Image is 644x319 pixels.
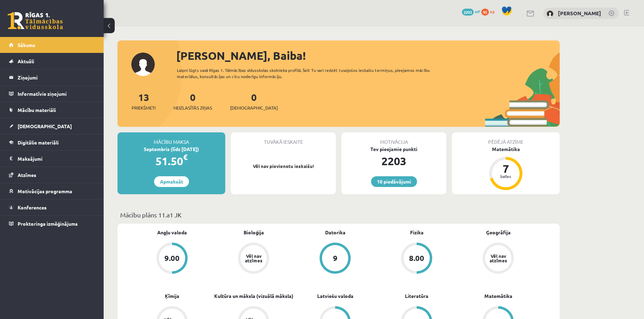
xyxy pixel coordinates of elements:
[18,139,59,146] span: Digitālie materiāli
[244,254,263,263] div: Vēl nav atzīmes
[9,86,95,102] a: Informatīvie ziņojumi
[9,37,95,53] a: Sākums
[462,9,480,14] a: 2203 mP
[457,243,539,275] a: Vēl nav atzīmes
[341,153,446,169] div: 2203
[173,104,212,111] span: Neizlasītās ziņas
[452,132,560,146] div: Pēdējā atzīme
[9,151,95,167] a: Maksājumi
[173,91,212,111] a: 0Neizlasītās ziņas
[18,172,36,178] span: Atzīmes
[18,188,72,194] span: Motivācijas programma
[117,153,225,169] div: 51.50
[132,104,155,111] span: Priekšmeti
[371,176,417,187] a: 10 piedāvājumi
[495,163,516,174] div: 7
[9,134,95,150] a: Digitālie materiāli
[9,199,95,215] a: Konferences
[132,91,155,111] a: 13Priekšmeti
[213,243,294,275] a: Vēl nav atzīmes
[8,12,63,29] a: Rīgas 1. Tālmācības vidusskola
[9,69,95,85] a: Ziņojumi
[294,243,376,275] a: 9
[18,58,34,64] span: Aktuāli
[452,146,560,153] div: Matemātika
[9,183,95,199] a: Motivācijas programma
[452,146,560,191] a: Matemātika 7 balles
[165,292,179,300] a: Ķīmija
[131,243,213,275] a: 9.00
[341,146,446,153] div: Tev pieejamie punkti
[154,176,189,187] a: Apmaksāt
[164,254,180,262] div: 9.00
[9,167,95,183] a: Atzīmes
[18,42,35,48] span: Sākums
[18,69,95,85] legend: Ziņojumi
[18,221,78,227] span: Proktoringa izmēģinājums
[462,9,474,16] span: 2203
[230,91,278,111] a: 0[DEMOGRAPHIC_DATA]
[547,10,553,17] img: Baiba Gertnere
[495,174,516,178] div: balles
[18,151,95,167] legend: Maksājumi
[490,9,494,14] span: xp
[244,229,264,236] a: Bioloģija
[333,254,338,262] div: 9
[120,210,557,219] p: Mācību plāns 11.a1 JK
[410,229,424,236] a: Fizika
[176,47,560,64] div: [PERSON_NAME], Baiba!
[214,292,293,300] a: Kultūra un māksla (vizuālā māksla)
[325,229,345,236] a: Datorika
[484,292,512,300] a: Matemātika
[18,123,72,129] span: [DEMOGRAPHIC_DATA]
[475,9,480,14] span: mP
[341,132,446,146] div: Motivācija
[157,229,187,236] a: Angļu valoda
[558,10,601,17] a: [PERSON_NAME]
[9,102,95,118] a: Mācību materiāli
[376,243,457,275] a: 8.00
[18,86,95,102] legend: Informatīvie ziņojumi
[489,254,508,263] div: Vēl nav atzīmes
[117,146,225,153] div: Septembris (līdz [DATE])
[405,292,428,300] a: Literatūra
[231,132,336,146] div: Tuvākā ieskaite
[117,132,225,146] div: Mācību maksa
[183,152,188,162] span: €
[486,229,511,236] a: Ģeogrāfija
[409,254,424,262] div: 8.00
[317,292,353,300] a: Latviešu valoda
[9,216,95,232] a: Proktoringa izmēģinājums
[481,9,498,14] a: 95 xp
[177,67,442,79] div: Laipni lūgts savā Rīgas 1. Tālmācības vidusskolas skolnieka profilā. Šeit Tu vari redzēt tuvojošo...
[18,107,56,113] span: Mācību materiāli
[230,104,278,111] span: [DEMOGRAPHIC_DATA]
[234,163,332,170] p: Vēl nav pievienotu ieskaišu!
[9,118,95,134] a: [DEMOGRAPHIC_DATA]
[18,204,47,210] span: Konferences
[481,9,489,16] span: 95
[9,53,95,69] a: Aktuāli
